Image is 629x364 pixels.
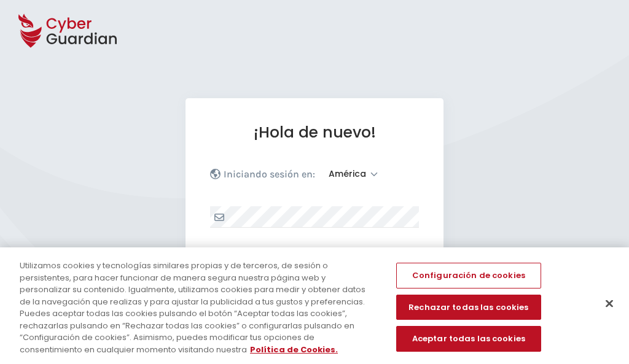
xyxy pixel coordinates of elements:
[210,123,419,142] h1: ¡Hola de nuevo!
[250,344,338,355] a: Más información sobre su privacidad, se abre en una nueva pestaña
[396,326,541,352] button: Aceptar todas las cookies
[396,263,541,288] button: Configuración de cookies, Abre el cuadro de diálogo del centro de preferencias.
[224,168,315,180] p: Iniciando sesión en:
[596,290,623,317] button: Cerrar
[20,260,377,355] div: Utilizamos cookies y tecnologías similares propias y de terceros, de sesión o persistentes, para ...
[396,295,541,320] button: Rechazar todas las cookies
